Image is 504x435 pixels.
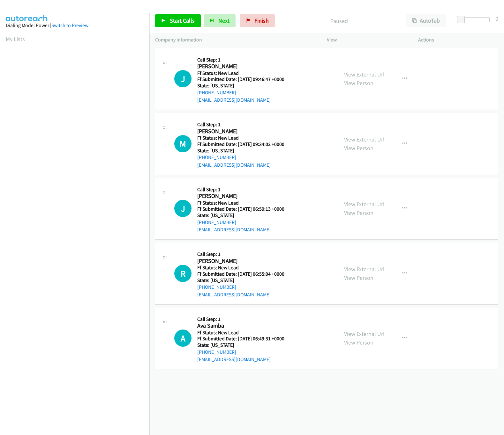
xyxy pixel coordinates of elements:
[197,277,292,284] h5: State: [US_STATE]
[170,17,195,24] span: Start Calls
[197,342,292,348] h5: State: [US_STATE]
[406,14,446,27] button: AutoTab
[174,70,192,87] h1: J
[155,14,201,27] a: Start Calls
[344,274,373,281] a: View Person
[174,200,192,217] div: The call is yet to be attempted
[197,128,292,135] h2: [PERSON_NAME]
[254,17,269,24] span: Finish
[495,14,498,23] div: 0
[197,200,292,206] h5: Ff Status: New Lead
[344,71,385,78] a: View External Url
[6,35,25,43] a: My Lists
[344,79,373,87] a: View Person
[197,271,292,277] h5: Ff Submitted Date: [DATE] 06:55:04 +0000
[197,227,271,233] a: [EMAIL_ADDRESS][DOMAIN_NAME]
[197,57,292,63] h5: Call Step: 1
[174,135,192,152] div: The call is yet to be attempted
[344,330,385,337] a: View External Url
[155,36,315,44] p: Company Information
[174,330,192,347] div: The call is yet to be attempted
[197,162,271,168] a: [EMAIL_ADDRESS][DOMAIN_NAME]
[197,356,271,362] a: [EMAIL_ADDRESS][DOMAIN_NAME]
[418,36,498,44] p: Actions
[197,212,292,219] h5: State: [US_STATE]
[197,206,292,212] h5: Ff Submitted Date: [DATE] 06:59:13 +0000
[240,14,275,27] a: Finish
[197,349,236,355] a: [PHONE_NUMBER]
[51,22,88,28] a: Switch to Preview
[197,257,292,265] h2: [PERSON_NAME]
[197,292,271,298] a: [EMAIL_ADDRESS][DOMAIN_NAME]
[197,148,292,154] h5: State: [US_STATE]
[174,200,192,217] h1: J
[197,63,292,70] h2: [PERSON_NAME]
[174,265,192,282] h1: R
[197,219,236,225] a: [PHONE_NUMBER]
[197,154,236,160] a: [PHONE_NUMBER]
[344,136,385,143] a: View External Url
[197,135,292,141] h5: Ff Status: New Lead
[344,200,385,208] a: View External Url
[197,316,292,323] h5: Call Step: 1
[174,265,192,282] div: The call is yet to be attempted
[197,330,292,336] h5: Ff Status: New Lead
[197,141,292,148] h5: Ff Submitted Date: [DATE] 09:34:02 +0000
[174,135,192,152] h1: M
[197,336,292,342] h5: Ff Submitted Date: [DATE] 06:49:31 +0000
[197,265,292,271] h5: Ff Status: New Lead
[344,209,373,216] a: View Person
[204,14,236,27] button: Next
[327,36,407,44] p: View
[218,17,229,24] span: Next
[174,330,192,347] h1: A
[197,70,292,76] h5: Ff Status: New Lead
[197,97,271,103] a: [EMAIL_ADDRESS][DOMAIN_NAME]
[283,17,395,25] p: Paused
[197,83,292,89] h5: State: [US_STATE]
[344,144,373,152] a: View Person
[197,251,292,257] h5: Call Step: 1
[197,284,236,290] a: [PHONE_NUMBER]
[6,49,149,352] iframe: Dialpad
[174,70,192,87] div: The call is yet to be attempted
[197,192,292,200] h2: [PERSON_NAME]
[197,90,236,96] a: [PHONE_NUMBER]
[197,322,292,330] h2: Ava Samba
[344,265,385,273] a: View External Url
[344,339,373,346] a: View Person
[197,76,292,83] h5: Ff Submitted Date: [DATE] 09:46:47 +0000
[197,121,292,128] h5: Call Step: 1
[6,22,144,29] div: Dialing Mode: Power |
[460,17,490,22] div: Delay between calls (in seconds)
[197,186,292,193] h5: Call Step: 1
